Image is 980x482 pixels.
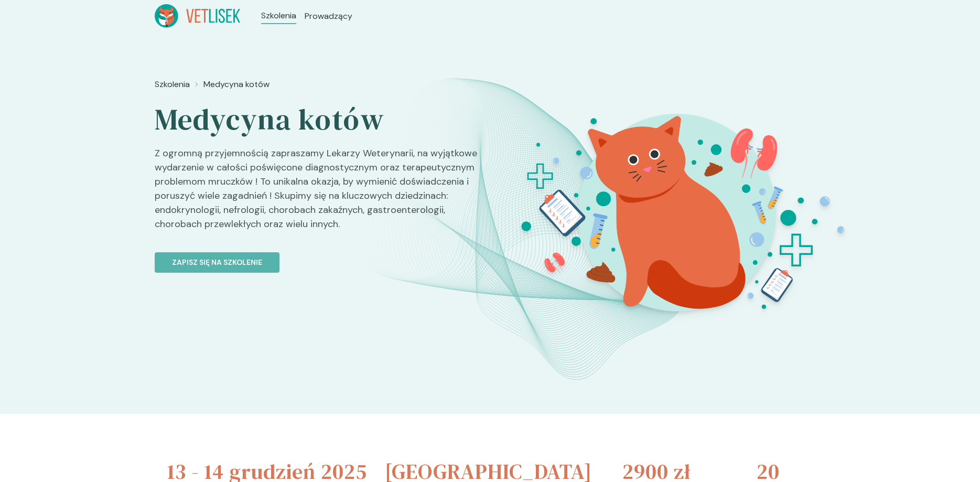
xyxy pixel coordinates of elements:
[172,257,262,268] p: Zapisz się na szkolenie
[489,74,861,354] img: aHfQYkMqNJQqH-e6_MedKot_BT.svg
[155,78,190,91] a: Szkolenia
[203,78,270,91] a: Medycyna kotów
[305,10,352,23] a: Prowadzący
[155,101,482,138] h2: Medycyna kotów
[155,240,482,273] a: Zapisz się na szkolenie
[155,146,482,240] p: Z ogromną przyjemnością zapraszamy Lekarzy Weterynarii, na wyjątkowe wydarzenie w całości poświęc...
[261,9,296,22] a: Szkolenia
[155,252,279,273] button: Zapisz się na szkolenie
